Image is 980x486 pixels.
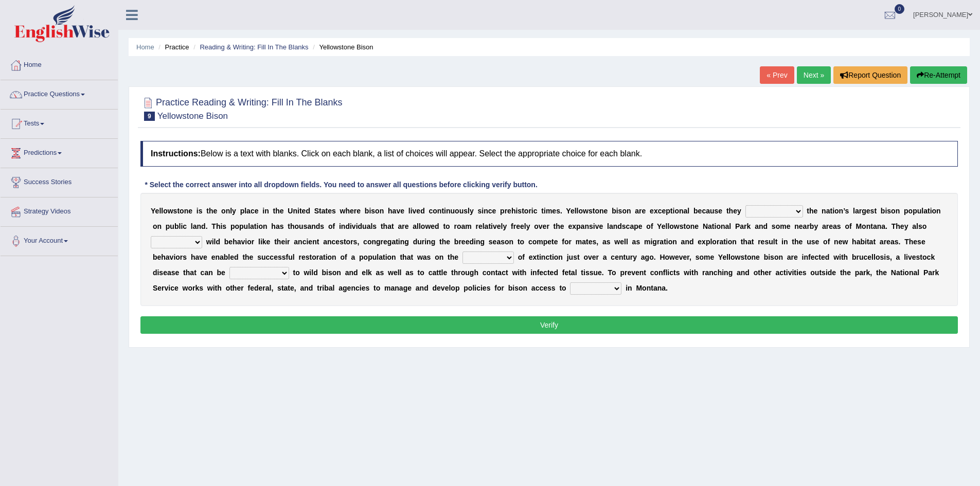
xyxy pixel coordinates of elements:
b: i [673,207,675,215]
b: w [340,207,346,215]
b: r [354,207,357,215]
b: r [505,207,507,215]
b: s [589,207,593,215]
b: h [809,207,814,215]
b: l [179,222,181,230]
b: n [184,207,189,215]
b: u [362,222,367,230]
b: i [411,207,413,215]
li: Yellowstone Bison [310,42,373,52]
b: a [923,207,928,215]
b: u [170,222,174,230]
b: i [257,222,259,230]
b: n [293,207,297,215]
b: l [575,207,577,215]
b: a [367,222,371,230]
b: t [670,207,673,215]
b: b [174,222,179,230]
b: t [319,207,322,215]
b: c [533,207,538,215]
b: o [834,207,839,215]
b: o [595,207,599,215]
b: n [311,222,316,230]
b: e [520,222,524,230]
b: t [928,207,930,215]
b: r [528,207,531,215]
b: o [524,207,529,215]
b: o [908,207,913,215]
b: b [365,207,369,215]
b: u [299,222,304,230]
b: r [859,207,862,215]
b: T [211,222,216,230]
b: p [904,207,908,215]
b: t [326,207,328,215]
b: s [304,222,308,230]
b: l [524,222,526,230]
b: e [568,222,572,230]
b: d [345,222,350,230]
b: a [461,222,465,230]
b: l [501,222,503,230]
a: Home [1,51,118,77]
b: s [556,207,560,215]
b: t [807,207,809,215]
b: x [654,207,658,215]
b: n [599,207,604,215]
b: r [513,222,516,230]
a: Success Stories [1,168,118,194]
b: v [396,207,400,215]
b: a [307,222,311,230]
b: y [232,207,236,215]
b: v [493,222,497,230]
b: g [862,207,866,215]
b: y [526,222,530,230]
b: l [853,207,855,215]
b: s [332,207,336,215]
b: e [280,207,284,215]
b: e [604,207,608,215]
b: o [258,222,263,230]
b: i [885,207,887,215]
b: e [516,222,520,230]
b: t [488,222,491,230]
b: u [244,222,248,230]
b: p [240,207,245,215]
b: n [896,207,900,215]
b: s [887,207,891,215]
b: a [706,207,710,215]
b: e [492,207,496,215]
b: o [328,222,333,230]
b: m [465,222,471,230]
b: y [470,207,474,215]
b: t [299,207,302,215]
b: s [371,207,375,215]
b: t [273,207,276,215]
b: e [507,207,511,215]
b: h [290,222,295,230]
b: d [420,207,425,215]
b: p [239,222,244,230]
b: h [209,207,213,215]
b: o [455,207,459,215]
b: a [581,222,585,230]
b: h [345,207,350,215]
b: n [197,222,202,230]
b: p [166,222,170,230]
b: a [826,207,830,215]
b: l [419,222,421,230]
b: i [544,207,546,215]
b: o [534,222,539,230]
b: i [593,222,595,230]
b: l [483,222,485,230]
b: l [408,207,411,215]
b: e [400,207,404,215]
b: r [454,222,456,230]
b: o [180,207,184,215]
b: c [488,207,492,215]
b: p [500,207,505,215]
b: c [183,222,187,230]
b: t [206,207,209,215]
b: a [246,207,251,215]
a: Next » [797,66,831,84]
